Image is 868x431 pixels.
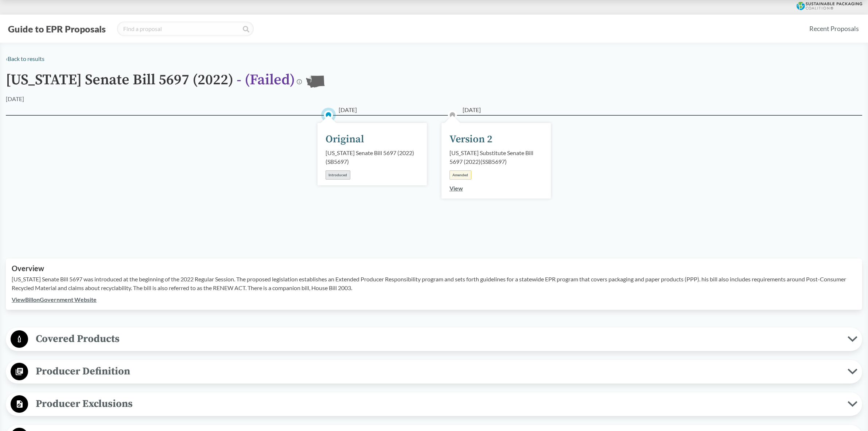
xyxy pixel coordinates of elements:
button: Producer Definition [8,362,860,381]
div: [US_STATE] Senate Bill 5697 (2022) ( SB5697 ) [326,149,419,166]
h1: [US_STATE] Senate Bill 5697 (2022) [6,72,295,95]
span: - ( Failed ) [237,71,295,89]
p: [US_STATE] Senate Bill 5697 was introduced at the beginning of the 2022 Regular Session. The prop... [12,275,856,292]
a: Recent Proposals [806,20,862,37]
button: Guide to EPR Proposals [6,23,108,35]
span: [DATE] [463,105,481,114]
a: ‹Back to results [6,55,44,62]
div: Version 2 [449,132,493,147]
a: View [449,185,463,192]
input: Find a proposal [117,22,254,36]
h2: Overview [12,264,856,273]
div: Introduced [326,170,350,180]
button: Producer Exclusions [8,395,860,413]
div: Amended [449,170,471,180]
div: [DATE] [6,95,24,103]
span: Producer Definition [28,363,848,380]
span: Producer Exclusions [28,396,848,412]
button: Covered Products [8,330,860,349]
div: Original [326,132,364,147]
span: [DATE] [339,105,357,114]
a: ViewBillonGovernment Website [12,296,97,303]
div: [US_STATE] Substitute Senate Bill 5697 (2022) ( SSB5697 ) [449,149,543,166]
span: Covered Products [28,331,848,347]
